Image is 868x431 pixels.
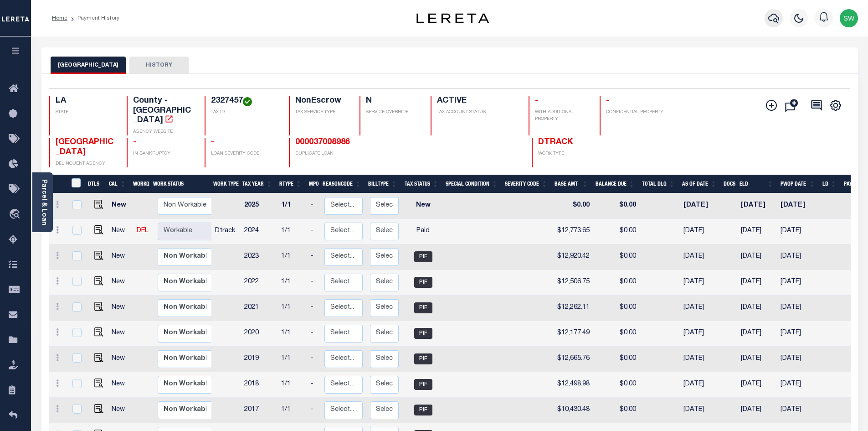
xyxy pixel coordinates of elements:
[737,398,777,423] td: [DATE]
[680,270,722,296] td: [DATE]
[66,175,85,193] th: &nbsp;
[319,175,365,193] th: ReasonCode: activate to sort column ascending
[777,347,818,372] td: [DATE]
[307,347,321,372] td: -
[241,244,277,270] td: 2023
[366,96,420,106] h4: N
[67,14,119,22] li: Payment History
[593,321,640,347] td: $0.00
[41,179,47,225] a: Parcel & Loan
[840,9,858,27] img: svg+xml;base64,PHN2ZyB4bWxucz0iaHR0cDovL3d3dy53My5vcmcvMjAwMC9zdmciIHBvaW50ZXItZXZlbnRzPSJub25lIi...
[593,398,640,423] td: $0.00
[84,175,105,193] th: DTLS
[737,270,777,296] td: [DATE]
[678,175,720,193] th: As of Date: activate to sort column ascending
[553,372,593,398] td: $12,498.98
[56,138,113,156] span: [GEOGRAPHIC_DATA]
[414,379,432,390] span: PIF
[535,109,589,123] p: WITH ADDITIONAL PROPERTY
[295,96,349,106] h4: NonEscrow
[108,296,133,321] td: New
[56,161,116,167] p: DELINQUENT AGENCY
[437,96,517,106] h4: ACTIVE
[437,109,517,116] p: TAX ACCOUNT STATUS
[239,175,276,193] th: Tax Year: activate to sort column ascending
[307,296,321,321] td: -
[593,372,640,398] td: $0.00
[108,219,133,244] td: New
[777,175,819,193] th: PWOP Date: activate to sort column ascending
[553,219,593,244] td: $12,773.65
[277,270,307,296] td: 1/1
[56,109,116,116] p: STATE
[108,372,133,398] td: New
[108,347,133,372] td: New
[680,398,722,423] td: [DATE]
[108,244,133,270] td: New
[593,270,640,296] td: $0.00
[538,151,599,157] p: WORK TYPE
[402,193,444,219] td: New
[777,219,818,244] td: [DATE]
[305,175,319,193] th: MPO
[606,97,609,105] span: -
[307,398,321,423] td: -
[241,372,277,398] td: 2018
[535,97,538,105] span: -
[680,193,722,219] td: [DATE]
[777,296,818,321] td: [DATE]
[241,219,277,244] td: 2024
[737,296,777,321] td: [DATE]
[211,109,278,116] p: TAX ID
[307,372,321,398] td: -
[592,175,638,193] th: Balance Due: activate to sort column ascending
[720,175,736,193] th: Docs
[307,321,321,347] td: -
[777,321,818,347] td: [DATE]
[593,296,640,321] td: $0.00
[277,219,307,244] td: 1/1
[210,175,239,193] th: Work Type
[737,321,777,347] td: [DATE]
[777,270,818,296] td: [DATE]
[401,175,442,193] th: Tax Status: activate to sort column ascending
[108,270,133,296] td: New
[277,321,307,347] td: 1/1
[276,175,305,193] th: RType: activate to sort column ascending
[553,244,593,270] td: $12,920.42
[49,175,66,193] th: &nbsp;&nbsp;&nbsp;&nbsp;&nbsp;&nbsp;&nbsp;&nbsp;&nbsp;&nbsp;
[737,372,777,398] td: [DATE]
[56,96,116,106] h4: LA
[737,244,777,270] td: [DATE]
[777,244,818,270] td: [DATE]
[295,109,349,116] p: TAX SERVICE TYPE
[277,244,307,270] td: 1/1
[307,219,321,244] td: -
[307,270,321,296] td: -
[737,193,777,219] td: [DATE]
[277,296,307,321] td: 1/1
[414,251,432,262] span: PIF
[553,347,593,372] td: $12,665.76
[777,372,818,398] td: [DATE]
[414,328,432,339] span: PIF
[414,405,432,415] span: PIF
[402,219,444,244] td: Paid
[241,193,277,219] td: 2025
[51,57,126,74] button: [GEOGRAPHIC_DATA]
[277,398,307,423] td: 1/1
[553,270,593,296] td: $12,506.75
[9,209,23,221] i: travel_explore
[777,398,818,423] td: [DATE]
[737,219,777,244] td: [DATE]
[241,296,277,321] td: 2021
[295,138,350,146] a: 000037008986
[133,138,136,146] span: -
[211,138,214,146] span: -
[736,175,777,193] th: ELD: activate to sort column ascending
[307,193,321,219] td: -
[133,129,194,135] p: AGENCY WEBSITE
[241,347,277,372] td: 2019
[241,321,277,347] td: 2020
[593,244,640,270] td: $0.00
